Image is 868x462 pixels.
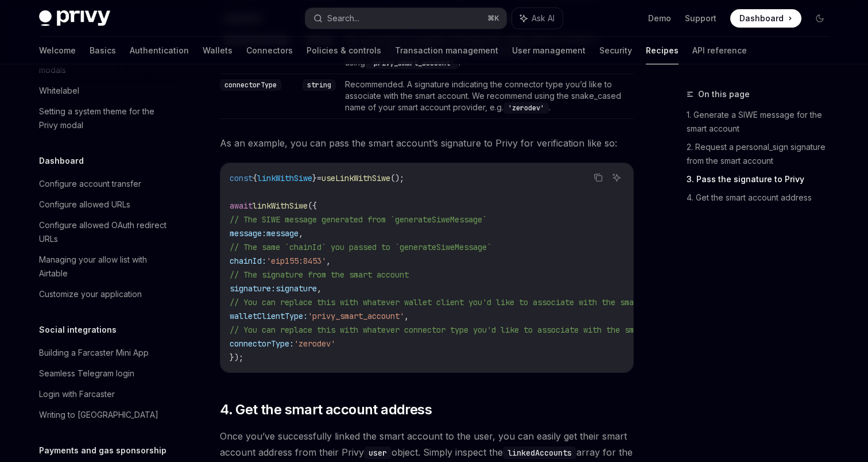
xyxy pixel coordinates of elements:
[30,249,177,284] a: Managing your allow list with Airtable
[30,80,177,101] a: Whitelabel
[687,138,838,170] a: 2. Request a personal_sign signature from the smart account
[230,269,409,280] span: // The signature from the smart account
[266,256,326,266] span: 'eip155:8453'
[230,214,487,225] span: // The SIWE message generated from `generateSiweMessage`
[395,37,498,64] a: Transaction management
[230,242,491,252] span: // The same `chainId` you passed to `generateSiweMessage`
[39,387,115,401] div: Login with Farcaster
[39,198,130,211] div: Configure allowed URLs
[312,173,317,183] span: }
[305,8,506,29] button: Search...⌘K
[512,37,586,64] a: User management
[230,297,680,307] span: // You can replace this with whatever wallet client you'd like to associate with the smart account
[39,10,110,26] img: dark logo
[30,363,177,384] a: Seamless Telegram login
[698,87,750,101] span: On this page
[39,444,166,457] h5: Payments and gas sponsorship
[30,194,177,215] a: Configure allowed URLs
[39,408,158,422] div: Writing to [GEOGRAPHIC_DATA]
[532,13,555,24] span: Ask AI
[266,228,299,238] span: message
[230,228,266,238] span: message:
[39,105,170,132] div: Setting a system theme for the Privy modal
[687,188,838,207] a: 4. Get the smart account address
[230,283,276,294] span: signature:
[253,201,308,211] span: linkWithSiwe
[685,13,716,24] a: Support
[308,311,404,321] span: 'privy_smart_account'
[230,256,266,266] span: chainId:
[39,367,134,380] div: Seamless Telegram login
[390,173,404,183] span: ();
[39,84,79,98] div: Whitelabel
[687,170,838,188] a: 3. Pass the signature to Privy
[364,446,392,459] code: user
[591,170,606,185] button: Copy the contents from the code block
[307,37,381,64] a: Policies & controls
[30,284,177,305] a: Customize your application
[687,106,838,138] a: 1. Generate a SIWE message for the smart account
[30,174,177,194] a: Configure account transfer
[230,173,253,183] span: const
[326,256,331,266] span: ,
[30,384,177,405] a: Login with Farcaster
[512,8,563,29] button: Ask AI
[692,37,747,64] a: API reference
[340,74,634,119] td: Recommended. A signature indicating the connector type you’d like to associate with the smart acc...
[648,13,671,24] a: Demo
[257,173,312,183] span: linkWithSiwe
[203,37,232,64] a: Wallets
[39,37,76,64] a: Welcome
[609,170,624,185] button: Ask AI
[230,325,684,335] span: // You can replace this with whatever connector type you'd like to associate with the smart account
[308,201,317,211] span: ({
[39,287,142,301] div: Customize your application
[230,352,243,363] span: });
[230,338,294,349] span: connectorType:
[30,101,177,136] a: Setting a system theme for the Privy modal
[39,253,170,280] div: Managing your allow list with Airtable
[130,37,189,64] a: Authentication
[39,346,149,360] div: Building a Farcaster Mini App
[730,9,801,28] a: Dashboard
[90,37,116,64] a: Basics
[30,342,177,363] a: Building a Farcaster Mini App
[294,338,335,349] span: 'zerodev'
[276,283,317,294] span: signature
[321,173,390,183] span: useLinkWithSiwe
[220,79,281,91] code: connectorType
[220,401,432,419] span: 4. Get the smart account address
[220,135,634,151] span: As an example, you can pass the smart account’s signature to Privy for verification like so:
[30,405,177,425] a: Writing to [GEOGRAPHIC_DATA]
[739,13,784,24] span: Dashboard
[39,177,141,191] div: Configure account transfer
[253,173,257,183] span: {
[599,37,632,64] a: Security
[317,173,321,183] span: =
[30,215,177,249] a: Configure allowed OAuth redirect URLs
[327,11,359,25] div: Search...
[487,14,499,23] span: ⌘ K
[299,228,303,238] span: ,
[303,79,336,91] code: string
[404,311,409,321] span: ,
[503,446,576,459] code: linkedAccounts
[811,9,829,28] button: Toggle dark mode
[230,201,253,211] span: await
[246,37,293,64] a: Connectors
[317,283,321,294] span: ,
[39,154,84,168] h5: Dashboard
[230,311,308,321] span: walletClientType:
[39,218,170,246] div: Configure allowed OAuth redirect URLs
[646,37,679,64] a: Recipes
[39,323,117,337] h5: Social integrations
[503,102,549,114] code: 'zerodev'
